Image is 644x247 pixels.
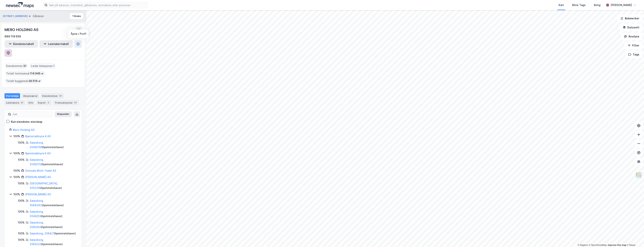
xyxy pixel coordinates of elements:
[30,158,77,167] div: ( hjemmelshaver )
[53,64,55,68] span: 1
[3,14,28,18] button: [STREET_ADDRESS]
[30,232,54,235] a: Sarpsborg, 2084/7
[18,140,25,145] div: 100%
[30,158,44,166] a: Sarpsborg, 2048/113
[25,193,51,196] a: [PERSON_NAME] AS
[5,78,42,84] div: Totalt byggareal :
[18,181,25,186] div: 100%
[30,199,44,207] a: Sarpsborg, 1048/262
[559,3,564,7] div: Kart
[5,40,38,48] button: Eiendomstabell
[18,238,25,242] div: 100%
[46,101,50,105] div: 2
[18,199,25,203] div: 100%
[5,93,20,98] div: Portefølje
[25,152,51,155] a: Bjørnstadmyra 6 AS
[30,238,77,247] div: ( hjemmelshaver )
[611,3,632,7] div: [PERSON_NAME]
[13,175,20,179] div: 100%
[624,42,642,49] button: Filter
[625,229,644,247] iframe: Chat Widget
[30,140,77,149] div: ( hjemmelshaver )
[27,100,35,105] div: Info
[30,71,44,76] span: 114 945 ㎡
[5,34,21,39] div: 989 119 559
[5,27,39,33] div: MERO HOLDING AS
[30,141,44,149] a: Sarpsborg, 2048/108
[70,13,83,19] button: Tilbake
[20,101,24,105] div: 21
[5,63,28,69] div: Eiendommer :
[589,244,607,246] a: OpenStreetMap
[608,244,626,246] a: Improve this map
[13,192,20,197] div: 100%
[11,120,42,124] div: Kun eiendoms-eierskap
[30,199,77,208] div: ( hjemmelshaver )
[625,51,642,58] button: Tags
[29,79,41,83] span: 28 519 ㎡
[30,209,77,218] div: ( hjemmelshaver )
[36,100,52,105] div: Styret
[33,14,44,18] div: Gårdeier
[47,2,148,8] input: Søk på adresse, matrikkel, gårdeiere, leietakere eller personer
[13,151,20,156] div: 100%
[74,101,77,105] div: 51
[29,63,56,69] div: Leide lokasjoner :
[53,100,79,105] div: Transaksjoner
[55,111,72,117] button: Ekspander
[18,220,25,225] div: 100%
[18,158,25,162] div: 100%
[30,210,44,218] a: Sarpsborg, 2048/53
[30,182,58,189] a: [GEOGRAPHIC_DATA], 201/236
[578,244,588,246] a: Mapbox
[621,33,642,40] button: Analyse
[572,3,586,7] div: Mine Tags
[25,169,56,172] a: Gerisale Multi Trade AS
[30,231,76,236] div: ( hjemmelshaver )
[13,128,35,131] a: Mero Holding AS
[13,168,20,173] div: 100%
[620,24,642,31] button: Datasett
[617,15,642,22] button: Bokmerker
[41,93,64,98] div: Eiendommer
[30,238,44,246] a: Sarpsborg, 2084/22
[25,175,51,179] a: [PERSON_NAME] AS
[30,220,77,229] div: ( hjemmelshaver )
[30,221,44,229] a: Sarpsborg, 2083/64
[11,111,52,117] input: Søk
[39,40,73,48] button: Leietakertabell
[5,100,25,105] div: Leietakere
[18,231,25,236] div: 100%
[25,135,51,138] a: Bjørnstadmyra 4 AS
[594,3,600,7] div: Bolig
[59,94,62,98] div: 31
[22,93,39,98] div: Aksjonærer
[635,172,642,179] img: Z
[23,64,26,68] span: 31
[30,181,77,190] div: ( hjemmelshaver )
[6,2,34,8] img: logo.a4113a55bc3d86da70a041830d287a7e.svg
[13,134,20,139] div: 100%
[5,70,45,77] div: Totalt tomteareal :
[18,209,25,214] div: 100%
